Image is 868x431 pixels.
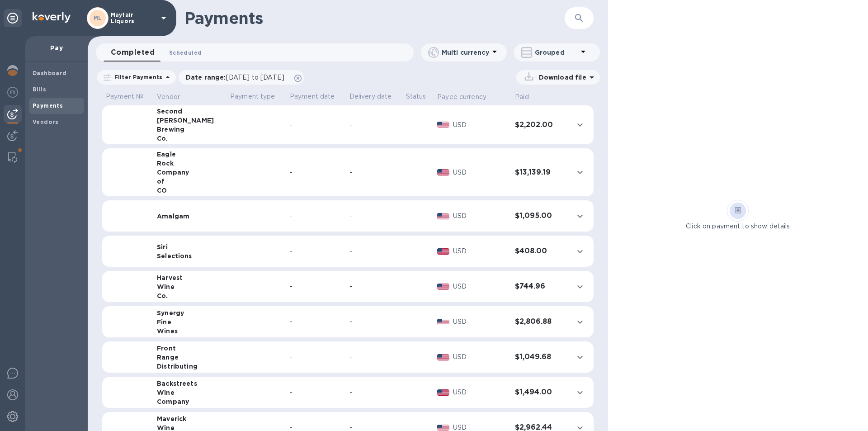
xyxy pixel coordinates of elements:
[186,73,289,82] p: Date range :
[437,213,449,219] img: USD
[7,87,18,98] img: Foreign exchange
[453,168,508,177] p: USD
[515,92,529,102] p: Paid
[515,353,566,361] h3: $1,049.68
[349,246,399,256] div: -
[157,251,223,260] div: Selections
[179,70,304,85] div: Date range:[DATE] to [DATE]
[437,169,449,175] img: USD
[437,122,449,128] img: USD
[290,92,342,101] p: Payment date
[94,14,102,21] b: ML
[515,121,566,129] h3: $2,202.00
[157,317,223,327] div: Fine
[157,353,223,362] div: Range
[290,120,342,130] div: -
[437,425,449,431] img: USD
[106,92,150,101] p: Payment №
[453,246,508,256] p: USD
[33,70,67,76] b: Dashboard
[157,242,223,251] div: Siri
[535,48,578,57] p: Grouped
[437,354,449,360] img: USD
[453,317,508,327] p: USD
[33,43,80,52] p: Pay
[169,48,202,57] span: Scheduled
[157,150,223,159] div: Eagle
[157,282,223,291] div: Wine
[349,388,399,397] div: -
[406,92,430,101] p: Status
[453,120,508,130] p: USD
[515,388,566,397] h3: $1,494.00
[290,388,342,397] div: -
[573,386,587,399] button: expand row
[157,92,192,102] span: Vendor
[157,168,223,177] div: Company
[442,48,489,57] p: Multi currency
[515,92,541,102] span: Paid
[453,388,508,397] p: USD
[686,222,790,231] p: Click on payment to show details
[290,282,342,291] div: -
[453,211,508,221] p: USD
[157,327,223,336] div: Wines
[573,209,587,223] button: expand row
[453,282,508,291] p: USD
[515,317,566,326] h3: $2,806.88
[111,12,156,24] p: Mayfair Liquors
[111,73,162,81] p: Filter Payments
[157,397,223,406] div: Company
[157,92,180,102] p: Vendor
[33,86,46,93] b: Bills
[573,166,587,179] button: expand row
[349,211,399,221] div: -
[573,118,587,132] button: expand row
[157,362,223,371] div: Distributing
[515,282,566,291] h3: $744.96
[290,168,342,177] div: -
[437,284,449,290] img: USD
[290,246,342,256] div: -
[349,282,399,291] div: -
[157,186,223,195] div: CO
[573,315,587,329] button: expand row
[157,273,223,282] div: Harvest
[33,118,59,125] b: Vendors
[349,352,399,362] div: -
[290,352,342,362] div: -
[230,92,283,101] p: Payment type
[573,350,587,364] button: expand row
[515,168,566,177] h3: $13,139.19
[290,317,342,327] div: -
[157,291,223,300] div: Co.
[157,107,223,116] div: Second
[453,352,508,362] p: USD
[33,102,63,109] b: Payments
[157,414,223,423] div: Maverick
[157,344,223,353] div: Front
[184,9,565,28] h1: Payments
[111,46,155,59] span: Completed
[437,248,449,255] img: USD
[157,388,223,397] div: Wine
[157,159,223,168] div: Rock
[157,177,223,186] div: of
[437,92,498,102] span: Payee currency
[157,379,223,388] div: Backstreets
[349,120,399,130] div: -
[157,212,223,221] div: Amalgam
[515,212,566,220] h3: $1,095.00
[157,116,223,125] div: [PERSON_NAME]
[515,247,566,256] h3: $408.00
[437,389,449,396] img: USD
[437,92,486,102] p: Payee currency
[226,74,284,81] span: [DATE] to [DATE]
[157,308,223,317] div: Synergy
[349,317,399,327] div: -
[157,134,223,143] div: Co.
[349,168,399,177] div: -
[33,12,71,23] img: Logo
[349,92,399,101] p: Delivery date
[157,125,223,134] div: Brewing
